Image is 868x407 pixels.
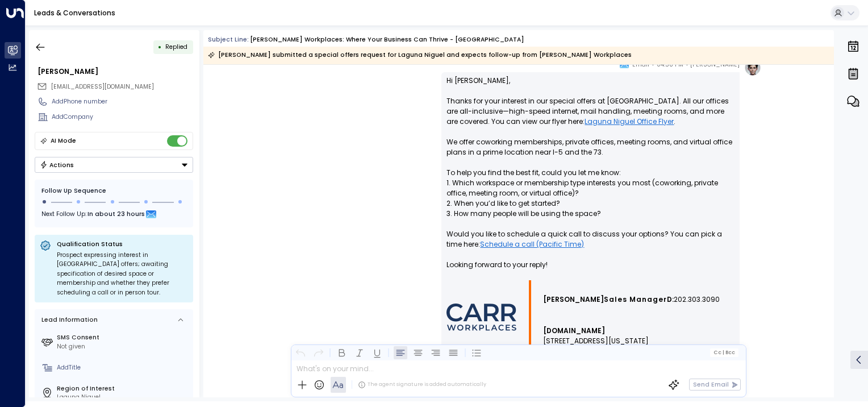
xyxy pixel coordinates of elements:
span: [PERSON_NAME] [690,59,740,70]
label: SMS Consent [57,333,190,342]
span: [PERSON_NAME] [543,294,604,305]
span: [STREET_ADDRESS][US_STATE] [US_STATE], [GEOGRAPHIC_DATA] 20004 [543,336,683,356]
span: Cc Bcc [713,350,735,355]
button: Actions [35,157,193,173]
span: 04:58 PM [657,59,683,70]
div: Button group with a nested menu [35,157,193,173]
div: Laguna Niguel [57,393,190,402]
span: mark@redriderservices.com [51,82,154,92]
a: Schedule a call (Pacific Time) [480,239,584,250]
div: [PERSON_NAME] submitted a special offers request for Laguna Niguel and expects follow-up from [PE... [208,49,632,61]
div: Next Follow Up: [41,209,186,221]
span: • [652,59,654,70]
a: Leads & Conversations [34,8,115,18]
span: In about 23 hours [87,209,145,221]
span: • [686,59,688,70]
div: AddCompany [52,113,193,122]
div: The agent signature is added automatically [358,381,486,389]
div: Actions [40,161,74,169]
span: | [722,350,724,355]
div: AddPhone number [52,97,193,106]
span: Email [632,59,649,70]
span: D: [667,294,674,305]
div: AI Mode [51,135,76,147]
button: Cc|Bcc [710,348,738,356]
span: Sales Manager [604,294,667,305]
button: Undo [294,346,307,359]
button: Redo [311,346,325,359]
span: Subject Line: [208,35,249,44]
a: Laguna Niguel Office Flyer [585,117,674,127]
span: Replied [165,43,187,51]
div: Lead Information [39,315,98,325]
a: [DOMAIN_NAME] [543,326,605,336]
span: [EMAIL_ADDRESS][DOMAIN_NAME] [51,82,154,91]
div: Signature [446,280,735,356]
div: Not given [57,342,190,351]
label: Region of Interest [57,384,190,393]
div: Prospect expressing interest in [GEOGRAPHIC_DATA] offers; awaiting specification of desired space... [57,251,188,298]
div: [PERSON_NAME] [37,67,193,77]
p: Hi [PERSON_NAME], Thanks for your interest in our special offers at [GEOGRAPHIC_DATA]. All our of... [446,76,735,280]
div: [PERSON_NAME] Workplaces: Where Your Business Can Thrive - [GEOGRAPHIC_DATA] [250,35,524,44]
img: profile-logo.png [744,59,761,76]
p: Qualification Status [57,240,188,248]
div: AddTitle [57,363,190,372]
img: AIorK4wmdUJwxG-Ohli4_RqUq38BnJAHKKEYH_xSlvu27wjOc-0oQwkM4SVe9z6dKjMHFqNbWJnNn1sJRSAT [446,304,516,331]
div: • [158,39,162,55]
span: 202.303.3090 [674,294,720,305]
div: Follow Up Sequence [41,186,186,196]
